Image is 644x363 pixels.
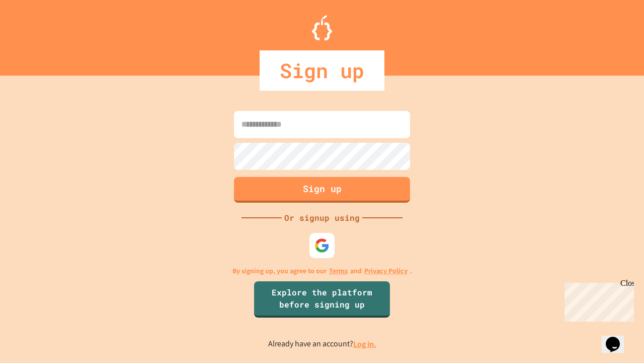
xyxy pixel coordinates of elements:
[314,238,330,253] img: google-icon.svg
[232,266,412,276] p: By signing up, you agree to our and .
[329,266,348,276] a: Terms
[312,15,332,40] img: Logo.svg
[260,50,384,91] div: Sign up
[364,266,408,276] a: Privacy Policy
[560,279,634,322] iframe: chat widget
[4,4,69,64] div: Chat with us now!Close
[282,212,362,224] div: Or signup using
[234,177,410,203] button: Sign up
[602,323,634,353] iframe: chat widget
[254,281,390,318] a: Explore the platform before signing up
[268,338,376,350] p: Already have an account?
[353,339,376,349] a: Log in.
